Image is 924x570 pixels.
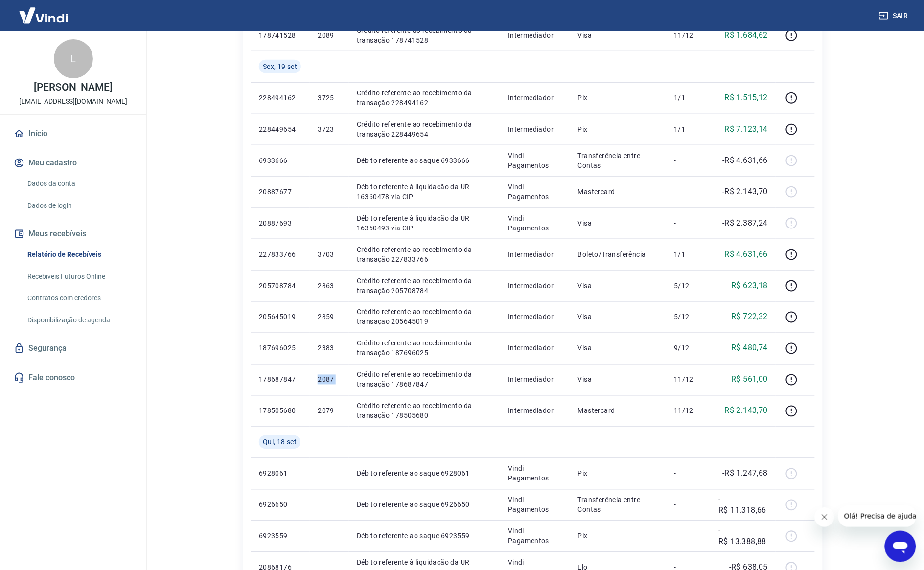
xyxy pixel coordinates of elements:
div: L [54,39,93,78]
p: -R$ 1.247,68 [722,468,768,479]
p: Vindi Pagamentos [508,526,562,546]
p: Vindi Pagamentos [508,495,562,515]
p: 228449654 [259,124,302,134]
span: Olá! Precisa de ajuda? [6,7,82,15]
p: Intermediador [508,30,562,40]
p: 178505680 [259,406,302,416]
p: Vindi Pagamentos [508,182,562,202]
p: Transferência entre Contas [578,495,658,515]
p: 3703 [318,250,341,259]
p: Intermediador [508,281,562,291]
p: Débito referente ao saque 6928061 [357,469,492,479]
p: - [674,469,703,479]
p: Crédito referente ao recebimento da transação 187696025 [357,339,492,358]
p: Vindi Pagamentos [508,213,562,233]
p: 2863 [318,281,341,291]
p: 3725 [318,93,341,103]
p: 2383 [318,343,341,353]
p: 2087 [318,375,341,385]
p: 228494162 [259,93,302,103]
a: Segurança [12,338,135,359]
p: Crédito referente ao recebimento da transação 227833766 [357,245,492,264]
p: Débito referente à liquidação da UR 16360493 via CIP [357,213,492,233]
p: Intermediador [508,375,562,385]
button: Sair [877,7,912,25]
p: Crédito referente ao recebimento da transação 205645019 [357,307,492,327]
p: Visa [578,218,658,228]
span: Sex, 19 set [263,62,297,71]
iframe: Fechar mensagem [815,507,834,527]
p: Crédito referente ao recebimento da transação 205708784 [357,276,492,296]
p: - [674,531,703,541]
a: Disponibilização de agenda [23,310,135,330]
p: 1/1 [674,124,703,134]
p: 20887677 [259,187,302,197]
p: -R$ 2.143,70 [722,186,768,198]
p: 2089 [318,30,341,40]
p: - [674,187,703,197]
p: 6923559 [259,531,302,541]
p: Vindi Pagamentos [508,464,562,483]
p: R$ 7.123,14 [725,123,768,135]
span: Qui, 18 set [263,437,297,447]
a: Dados da conta [23,174,135,194]
p: Débito referente ao saque 6933666 [357,156,492,165]
p: -R$ 2.387,24 [722,217,768,229]
p: 11/12 [674,406,703,416]
p: 6933666 [259,156,302,165]
p: 187696025 [259,343,302,353]
p: R$ 1.515,12 [725,92,768,104]
p: R$ 561,00 [732,374,768,386]
p: Intermediador [508,250,562,259]
p: R$ 722,32 [732,311,768,323]
p: Débito referente à liquidação da UR 16360478 via CIP [357,182,492,202]
p: Débito referente ao saque 6923559 [357,531,492,541]
p: Crédito referente ao recebimento da transação 178741528 [357,25,492,45]
p: Intermediador [508,343,562,353]
p: Crédito referente ao recebimento da transação 228494162 [357,88,492,108]
a: Recebíveis Futuros Online [23,267,135,287]
p: [EMAIL_ADDRESS][DOMAIN_NAME] [19,96,127,107]
p: Crédito referente ao recebimento da transação 178505680 [357,401,492,421]
p: -R$ 13.388,88 [719,524,768,548]
p: Boleto/Transferência [578,250,658,259]
p: Intermediador [508,93,562,103]
p: Intermediador [508,124,562,134]
p: 2079 [318,406,341,416]
p: Crédito referente ao recebimento da transação 228449654 [357,119,492,139]
p: Intermediador [508,406,562,416]
p: 20887693 [259,218,302,228]
p: Visa [578,30,658,40]
p: 205708784 [259,281,302,291]
p: Visa [578,375,658,385]
a: Início [12,123,135,144]
p: Visa [578,312,658,322]
p: Débito referente ao saque 6926650 [357,500,492,510]
p: Pix [578,124,658,134]
p: Pix [578,469,658,479]
p: R$ 480,74 [732,342,768,354]
button: Meu cadastro [12,152,135,174]
p: 11/12 [674,375,703,385]
a: Contratos com credores [23,288,135,308]
p: Mastercard [578,187,658,197]
a: Relatório de Recebíveis [23,245,135,265]
p: Visa [578,343,658,353]
p: [PERSON_NAME] [34,82,112,92]
img: Vindi [12,0,75,30]
p: Vindi Pagamentos [508,151,562,170]
p: Mastercard [578,406,658,416]
p: R$ 4.631,66 [725,249,768,260]
iframe: Mensagem da empresa [838,505,916,527]
p: - [674,218,703,228]
p: R$ 623,18 [732,280,768,292]
p: Pix [578,93,658,103]
p: 2859 [318,312,341,322]
p: 5/12 [674,281,703,291]
a: Dados de login [23,196,135,216]
p: 1/1 [674,250,703,259]
p: 9/12 [674,343,703,353]
p: R$ 2.143,70 [725,405,768,417]
p: Transferência entre Contas [578,151,658,170]
p: Intermediador [508,312,562,322]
